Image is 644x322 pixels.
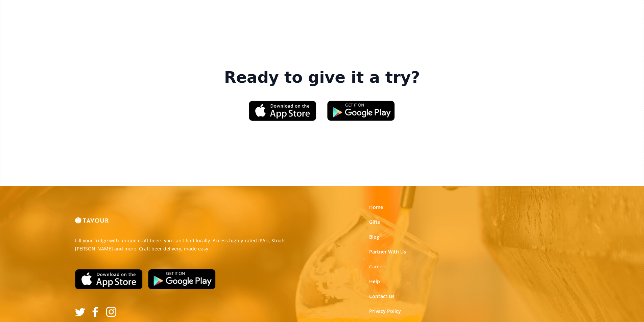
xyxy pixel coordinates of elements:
[369,234,379,240] a: Blog
[369,263,387,270] strong: Careers
[369,204,383,211] a: Home
[369,219,380,225] a: Gifts
[369,263,387,270] a: Careers
[369,248,406,255] a: Partner With Us
[224,68,420,87] strong: Ready to give it a try?
[369,278,380,285] a: Help
[75,237,317,253] p: Fill your fridge with unique craft beers you can't find locally. Access highly-rated IPA's, Stout...
[369,293,395,300] a: Contact Us
[369,308,401,315] a: Privacy Policy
